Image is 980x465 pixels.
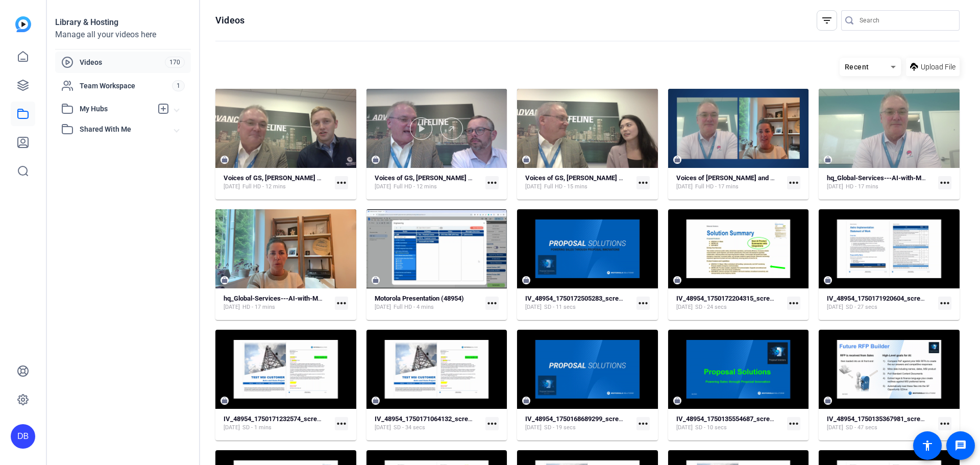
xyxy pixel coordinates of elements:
span: Full HD - 17 mins [695,183,739,191]
span: [DATE] [676,183,693,191]
span: [DATE] [525,183,542,191]
span: HD - 17 mins [242,303,275,311]
a: hq_Global-Services---AI-with-Mark---[PERSON_NAME]-2025-07-02-11-11-18-168-3[DATE]HD - 17 mins [224,295,331,311]
div: Manage all your videos here [55,29,191,41]
h1: Videos [215,14,244,27]
a: hq_Global-Services---AI-with-Mark---[PERSON_NAME]-2025-07-02-11-11-18-168-2[DATE]HD - 17 mins [827,174,934,191]
span: [DATE] [827,424,843,432]
a: Motorola Presentation (48954)[DATE]Full HD - 4 mins [375,295,482,311]
strong: IV_48954_1750172505283_screen [525,295,626,302]
span: SD - 24 secs [695,303,727,311]
span: SD - 1 mins [242,424,272,432]
mat-icon: more_horiz [335,417,348,430]
mat-icon: more_horiz [636,417,650,430]
a: IV_48954_1750168689299_screen[DATE]SD - 19 secs [525,415,632,432]
strong: IV_48954_1750171064132_screen [375,415,475,423]
mat-icon: more_horiz [485,297,499,310]
span: Recent [845,63,869,71]
strong: Motorola Presentation (48954) [375,295,464,302]
mat-icon: more_horiz [787,176,800,189]
mat-icon: accessibility [921,439,934,452]
input: Search [860,14,951,27]
mat-icon: more_horiz [335,176,348,189]
a: Voices of GS, [PERSON_NAME] and [PERSON_NAME][DATE]Full HD - 15 mins [525,174,632,191]
span: SD - 47 secs [846,424,877,432]
mat-icon: more_horiz [335,297,348,310]
span: Full HD - 12 mins [242,183,286,191]
span: SD - 34 secs [394,424,425,432]
span: Full HD - 4 mins [394,303,434,311]
span: [DATE] [827,183,843,191]
mat-icon: more_horiz [485,417,499,430]
a: IV_48954_1750171232574_screen[DATE]SD - 1 mins [224,415,331,432]
span: [DATE] [224,303,240,311]
span: [DATE] [375,424,391,432]
span: My Hubs [80,104,152,114]
span: [DATE] [676,303,693,311]
div: DB [11,424,35,449]
a: IV_48954_1750172505283_screen[DATE]SD - 11 secs [525,295,632,311]
button: Upload File [906,58,960,76]
a: Voices of [PERSON_NAME] and [PERSON_NAME] - AI[DATE]Full HD - 17 mins [676,174,783,191]
mat-icon: more_horiz [636,176,650,189]
span: SD - 19 secs [544,424,576,432]
span: Upload File [921,62,955,72]
span: [DATE] [525,303,542,311]
a: IV_48954_1750171064132_screen[DATE]SD - 34 secs [375,415,482,432]
a: Voices of GS, [PERSON_NAME] and [PERSON_NAME][DATE]Full HD - 12 mins [224,174,331,191]
strong: hq_Global-Services---AI-with-Mark---[PERSON_NAME]-2025-07-02-11-11-18-168-3 [224,295,471,302]
span: HD - 17 mins [846,183,878,191]
strong: Voices of GS, [PERSON_NAME] and [PERSON_NAME] [525,174,681,182]
span: [DATE] [525,424,542,432]
span: SD - 27 secs [846,303,877,311]
mat-icon: more_horiz [636,297,650,310]
mat-icon: more_horiz [787,297,800,310]
span: [DATE] [224,183,240,191]
strong: IV_48954_1750171232574_screen [224,415,324,423]
span: 170 [165,57,185,68]
strong: IV_48954_1750168689299_screen [525,415,626,423]
strong: IV_48954_1750172204315_screen [676,295,777,302]
mat-expansion-panel-header: My Hubs [55,99,191,119]
span: [DATE] [375,183,391,191]
strong: Voices of GS, [PERSON_NAME] and [PERSON_NAME] [224,174,380,182]
strong: Voices of GS, [PERSON_NAME] and [PERSON_NAME] [375,174,531,182]
img: blue-gradient.svg [15,16,31,32]
a: IV_48954_1750135554687_screen[DATE]SD - 10 secs [676,415,783,432]
span: Shared With Me [80,124,175,135]
span: 1 [172,80,185,91]
strong: IV_48954_1750135554687_screen [676,415,777,423]
span: Full HD - 12 mins [394,183,437,191]
mat-icon: more_horiz [787,417,800,430]
strong: IV_48954_1750171920604_screen [827,295,927,302]
mat-expansion-panel-header: Shared With Me [55,119,191,139]
a: IV_48954_1750172204315_screen[DATE]SD - 24 secs [676,295,783,311]
mat-icon: message [954,439,967,452]
mat-icon: more_horiz [485,176,499,189]
span: Full HD - 15 mins [544,183,587,191]
span: [DATE] [375,303,391,311]
div: Library & Hosting [55,16,191,29]
span: [DATE] [827,303,843,311]
a: IV_48954_1750135367981_screen[DATE]SD - 47 secs [827,415,934,432]
span: [DATE] [224,424,240,432]
a: Voices of GS, [PERSON_NAME] and [PERSON_NAME][DATE]Full HD - 12 mins [375,174,482,191]
span: Videos [80,57,165,67]
mat-icon: more_horiz [938,176,951,189]
strong: Voices of [PERSON_NAME] and [PERSON_NAME] - AI [676,174,833,182]
mat-icon: filter_list [821,14,833,27]
span: [DATE] [676,424,693,432]
span: Team Workspace [80,81,172,91]
strong: IV_48954_1750135367981_screen [827,415,927,423]
mat-icon: more_horiz [938,417,951,430]
span: SD - 11 secs [544,303,576,311]
a: IV_48954_1750171920604_screen[DATE]SD - 27 secs [827,295,934,311]
mat-icon: more_horiz [938,297,951,310]
span: SD - 10 secs [695,424,727,432]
